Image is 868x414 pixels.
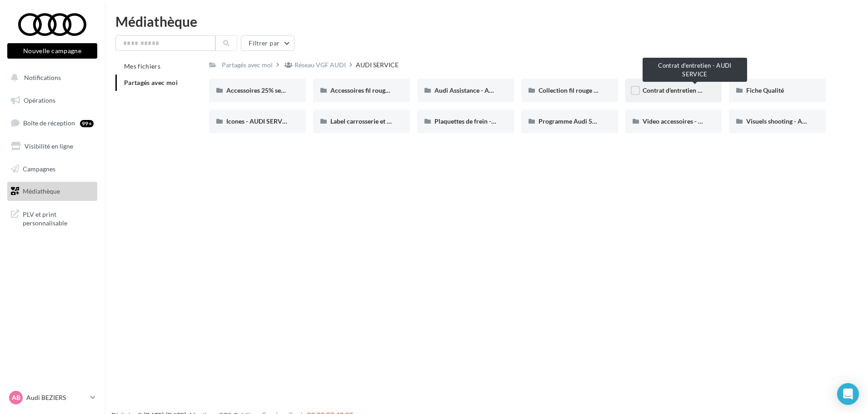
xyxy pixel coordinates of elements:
a: Visibilité en ligne [5,137,99,156]
span: Video accessoires - AUDI SERVICE [643,117,740,125]
div: Contrat d'entretien - AUDI SERVICE [643,58,747,82]
span: Campagnes [23,165,55,172]
span: Partagés avec moi [124,79,178,86]
a: Boîte de réception99+ [5,113,99,133]
span: Mes fichiers [124,62,160,70]
span: Audi Assistance - AUDI SERVICE [434,86,527,94]
button: Notifications [5,68,95,87]
div: 99+ [80,120,94,127]
div: Réseau VGF AUDI [294,60,346,70]
span: Visibilité en ligne [25,142,73,150]
span: Médiathèque [23,187,60,195]
span: Fiche Qualité [746,86,784,94]
span: Icones - AUDI SERVICE [226,117,292,125]
button: Filtrer par [241,35,294,51]
button: Nouvelle campagne [7,43,97,59]
a: AB Audi BEZIERS [7,389,97,406]
span: Visuels shooting - AUDI SERVICE [746,117,840,125]
span: Contrat d'entretien - AUDI SERVICE [643,86,743,94]
a: Médiathèque [5,182,99,201]
span: Label carrosserie et label pare-brise - AUDI SERVICE [330,117,478,125]
p: Audi BEZIERS [26,393,87,402]
div: Partagés avec moi [222,60,273,70]
span: Boîte de réception [23,119,75,127]
div: AUDI SERVICE [356,60,399,70]
span: Accessoires fil rouge - AUDI SERVICE [330,86,436,94]
span: Accessoires 25% septembre - AUDI SERVICE [226,86,352,94]
span: Opérations [24,96,55,104]
span: Collection fil rouge - AUDI SERVICE [539,86,639,94]
span: AB [12,393,20,402]
span: PLV et print personnalisable [23,208,94,228]
a: Opérations [5,91,99,110]
a: Campagnes [5,160,99,179]
span: Plaquettes de frein - Audi Service [434,117,529,125]
div: Médiathèque [115,15,857,28]
div: Open Intercom Messenger [837,383,859,405]
span: Notifications [24,74,61,81]
a: PLV et print personnalisable [5,205,99,231]
span: Programme Audi 5+ - Segments 2&3 - AUDI SERVICE [539,117,688,125]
